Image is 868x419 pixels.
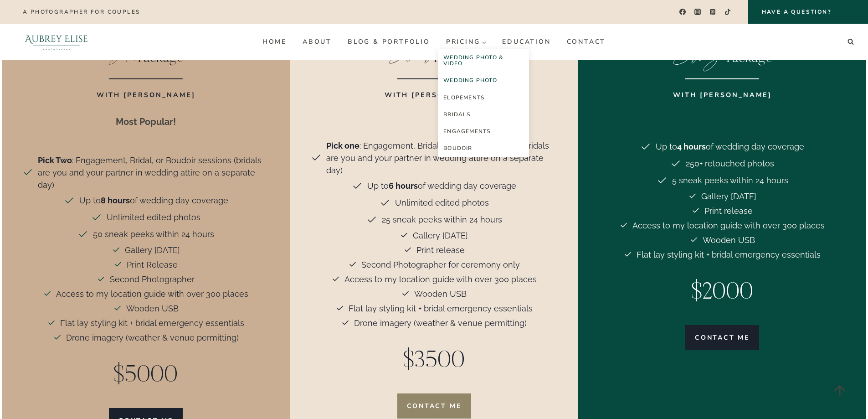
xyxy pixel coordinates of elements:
[691,5,704,19] a: Instagram
[438,35,494,49] button: Child menu of Pricing
[695,333,750,342] span: Contact me
[686,157,774,170] span: 250+ retouched photos
[127,259,178,271] span: Print Release
[632,219,825,232] span: Access to my location guide with over 300 places
[326,140,557,176] span: : Engagement, Bridal, or Boudoir sessions (bridals are you and your partner in wedding attire on ...
[494,35,559,49] a: Education
[22,83,269,100] p: With [PERSON_NAME]
[60,317,244,329] span: Flat lay styling kit + bridal emergency essentials
[294,35,339,49] a: About
[559,35,614,49] a: Contact
[11,24,102,60] img: Aubrey Elise Photography
[126,302,179,315] span: Wooden USB
[413,229,468,242] span: Gallery [DATE]
[416,244,465,256] span: Print release
[414,288,467,300] span: Wooden USB
[599,83,845,114] p: With [PERSON_NAME]
[125,244,180,256] span: Gallery [DATE]
[382,213,502,226] span: 25 sneak peeks within 24 hours
[637,248,821,261] span: Flat lay styling kit + bridal emergency essentials
[599,43,845,67] h3: Package
[721,5,734,19] a: TikTok
[599,276,845,310] p: $2000
[38,155,72,165] strong: Pick Two
[438,72,529,89] a: Wedding Photo
[397,393,471,419] a: Contact Me
[361,259,520,271] span: Second Photographer for ceremony only
[438,140,529,157] a: Boudoir
[367,180,516,192] span: Up to of wedding day coverage
[56,288,248,300] span: Access to my location guide with over 300 places
[701,190,756,202] span: Gallery [DATE]
[677,142,706,151] strong: 4 hours
[254,35,294,49] a: Home
[311,345,557,379] p: $3500
[825,376,854,405] a: Scroll to top
[107,211,200,223] span: Unlimited edited photos
[93,228,214,240] span: 50 sneak peeks within 24 hours
[438,123,529,140] a: Engagements
[389,181,418,191] strong: 6 hours
[656,140,804,153] span: Up to of wedding day coverage
[66,331,239,344] span: Drone imagery (weather & venue permitting)
[844,36,857,48] button: View Search Form
[116,116,176,127] strong: Most Popular!
[438,106,529,123] a: Bridals
[79,194,228,207] span: Up to of wedding day coverage
[407,401,462,411] span: Contact Me
[704,205,753,217] span: Print release
[438,49,529,72] a: Wedding Photo & Video
[349,302,533,315] span: Flat lay styling kit + bridal emergency essentials
[326,141,360,150] strong: Pick one
[354,317,527,329] span: Drone imagery (weather & venue permitting)
[311,83,557,114] p: With [PERSON_NAME]
[703,234,755,246] span: Wooden USB
[254,35,613,49] nav: Primary
[23,9,140,15] p: A photographer for couples
[676,5,689,19] a: Facebook
[438,89,529,106] a: Elopements
[672,174,788,186] span: 5 sneak peeks within 24 hours
[344,273,537,285] span: Access to my location guide with over 300 places
[101,196,130,205] strong: 8 hours
[395,197,489,209] span: Unlimited edited photos
[685,325,759,350] a: Contact me
[339,35,438,49] a: Blog & Portfolio
[22,359,269,393] p: $5000
[706,5,719,19] a: Pinterest
[110,273,195,285] span: Second Photographer
[38,154,269,191] span: : Engagement, Bridal, or Boudoir sessions (bridals are you and your partner in wedding attire on ...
